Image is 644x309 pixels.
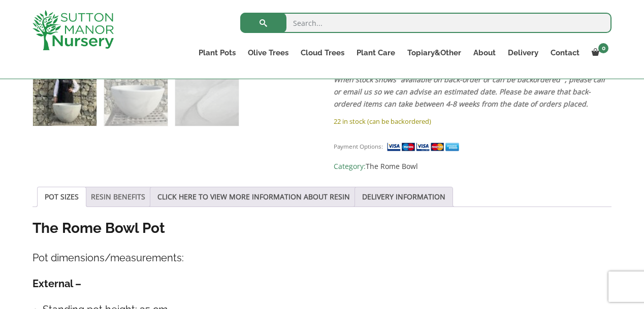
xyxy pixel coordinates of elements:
[334,75,605,109] em: When stock shows “available on back-order or can be backordered” , please call or email us so we ...
[295,46,350,60] a: Cloud Trees
[586,46,611,60] a: 0
[502,46,544,60] a: Delivery
[175,62,239,125] img: The Rome Bowl Pot Colour Grey Stone - Image 3
[33,278,81,290] strong: External –
[157,187,350,207] a: CLICK HERE TO VIEW MORE INFORMATION ABOUT RESIN
[45,187,79,207] a: POT SIZES
[334,115,611,127] p: 22 in stock (can be backordered)
[33,10,114,50] img: logo
[387,142,463,152] img: payment supported
[467,46,502,60] a: About
[544,46,586,60] a: Contact
[366,161,418,171] a: The Rome Bowl
[334,160,611,173] span: Category:
[33,62,96,125] img: The Rome Bowl Pot Colour Grey Stone
[401,46,467,60] a: Topiary&Other
[192,46,242,60] a: Plant Pots
[91,187,145,207] a: RESIN BENEFITS
[350,46,401,60] a: Plant Care
[240,13,611,33] input: Search...
[33,250,611,266] h4: Pot dimensions/measurements:
[362,187,445,207] a: DELIVERY INFORMATION
[104,62,168,125] img: The Rome Bowl Pot Colour Grey Stone - Image 2
[33,220,165,236] strong: The Rome Bowl Pot
[598,43,608,53] span: 0
[334,143,383,150] small: Payment Options:
[242,46,295,60] a: Olive Trees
